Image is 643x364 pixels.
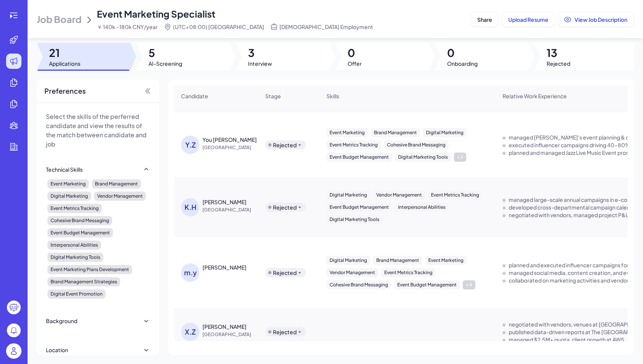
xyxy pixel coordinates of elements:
div: Event Marketing [425,256,467,265]
span: Job Board [37,13,82,25]
span: 13 [547,46,570,60]
div: Event Marketing Plans Development [47,265,132,274]
span: [GEOGRAPHIC_DATA] [202,331,260,338]
img: user_logo.png [6,343,21,359]
div: negotiated with vendors, managed project P&Ls [509,211,631,219]
span: 21 [49,46,80,60]
div: Rejected [273,269,297,276]
span: Interview [248,60,272,67]
span: [GEOGRAPHIC_DATA] [202,144,260,151]
div: Location [46,346,68,354]
span: Rejected [547,60,570,67]
span: Event Marketing Specialist [97,8,215,19]
div: Vendor Management [94,192,146,201]
span: Upload Resume [508,16,548,23]
p: Select the skills of the perferred candidate and view the results of the match between candidate ... [46,112,150,149]
div: Event Metrics Tracking [381,268,436,277]
div: Event Metrics Tracking [326,140,381,149]
div: Vendor Management [373,190,425,200]
span: 3 [248,46,272,60]
div: managed $2.5M+ quota, client growth at AWS [509,336,624,343]
span: Candidate [181,92,208,100]
span: Share [477,16,492,23]
div: Digital Event Promotion [47,289,106,299]
div: Event Budget Management [47,228,113,237]
div: You Zhang [202,136,257,143]
div: Y.Z [181,136,199,154]
div: Digital Marketing [326,190,370,200]
div: Digital Marketing Tools [326,215,382,224]
span: Onboarding [447,60,478,67]
span: Preferences [44,86,86,96]
div: manni yang [202,263,246,271]
div: Brand Management [371,128,420,137]
div: Brand Management [373,256,422,265]
div: developed cross-departmental campaign calendar [509,203,638,211]
span: [GEOGRAPHIC_DATA] [202,206,260,214]
div: Cohesive Brand Messaging [384,140,449,149]
div: Brand Management [92,179,141,188]
div: Kevin Hong [202,198,246,206]
div: Digital Marketing Tools [395,153,451,162]
div: Interpersonal Abilities [47,240,101,250]
span: View Job Description [574,16,627,23]
span: AI-Screening [149,60,182,67]
span: ￥ 140k - 180k CNY/year [97,23,158,31]
div: K.H [181,198,199,216]
div: Brand Management Strategies [47,277,120,286]
div: Background [46,317,77,325]
div: Event Budget Management [326,203,392,212]
span: [DEMOGRAPHIC_DATA] Employment [279,23,373,31]
div: Rejected [273,203,297,211]
span: 5 [149,46,182,60]
div: Digital Marketing [423,128,467,137]
div: Vendor Management [326,268,378,277]
div: Event Marketing [326,128,368,137]
div: Interpersonal Abilities [395,203,449,212]
div: Digital Marketing Tools [47,253,103,262]
div: Event Metrics Tracking [47,204,102,213]
div: Event Budget Management [326,153,392,162]
span: (UTC+08:00) [GEOGRAPHIC_DATA] [173,23,264,31]
button: Upload Resume [502,12,555,27]
div: Event Marketing [47,179,89,188]
button: View Job Description [558,12,634,27]
div: Rejected [273,141,297,149]
div: + 4 [463,280,475,289]
span: Relative Work Experience [503,92,567,100]
div: Xiaoyu Zhang [202,323,246,330]
div: Cohesive Brand Messaging [47,216,112,225]
button: Share [471,12,499,27]
div: Event Budget Management [394,280,460,289]
span: 0 [348,46,362,60]
div: Rejected [273,328,297,336]
span: Applications [49,60,80,67]
div: + 2 [454,153,466,162]
div: Digital Marketing [326,256,370,265]
div: X.Z [181,323,199,341]
span: Stage [265,92,281,100]
div: Technical Skills [46,166,83,173]
span: Skills [326,92,339,100]
div: m.y [181,263,199,282]
span: Offer [348,60,362,67]
div: Cohesive Brand Messaging [326,280,391,289]
div: Digital Marketing [47,192,91,201]
span: 0 [447,46,478,60]
div: Event Metrics Tracking [428,190,482,200]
